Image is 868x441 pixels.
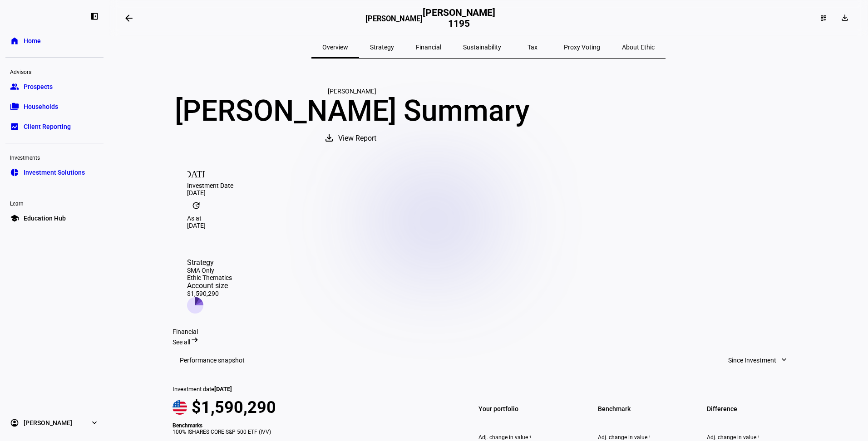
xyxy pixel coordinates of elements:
div: As at [187,215,790,222]
h3: Performance snapshot [180,357,245,364]
h2: [PERSON_NAME] 1195 [423,7,495,29]
span: Strategy [370,44,394,50]
mat-icon: download [324,132,335,143]
eth-mat-symbol: account_circle [10,418,19,427]
a: groupProspects [5,78,104,96]
span: $1,590,290 [192,398,276,417]
sup: 1 [756,434,760,441]
sup: 1 [647,434,651,441]
span: Financial [416,44,441,50]
mat-icon: arrow_backwards [123,13,134,24]
a: pie_chartInvestment Solutions [5,163,104,181]
span: Home [24,36,41,45]
sup: 1 [528,434,532,441]
div: Investments [5,151,104,163]
span: Proxy Voting [564,44,600,50]
span: Households [24,102,58,111]
eth-mat-symbol: folder_copy [10,102,19,111]
div: [PERSON_NAME] [173,88,531,95]
span: Adj. change in value [598,434,695,441]
div: Financial [173,328,804,335]
div: Advisors [5,65,104,78]
eth-mat-symbol: group [10,82,19,91]
span: Your portfolio [478,402,576,415]
div: Investment Date [187,182,790,189]
span: Prospects [24,82,53,91]
mat-icon: update [187,196,205,215]
span: Benchmark [598,402,695,415]
h3: [PERSON_NAME] [365,15,423,28]
eth-mat-symbol: school [10,214,19,223]
a: folder_copyHouseholds [5,98,104,116]
eth-mat-symbol: home [10,36,19,45]
div: [DATE] [187,222,790,229]
div: Investment date [173,386,453,392]
span: See all [173,338,190,346]
eth-mat-symbol: left_panel_close [90,12,99,21]
button: Since Investment [719,351,797,369]
div: 100% ISHARES CORE S&P 500 ETF (IVV) [173,429,453,435]
span: [DATE] [214,386,232,392]
eth-mat-symbol: pie_chart [10,168,19,177]
div: Benchmarks [173,422,453,429]
a: bid_landscapeClient Reporting [5,118,104,136]
div: Strategy [187,258,232,267]
span: Overview [322,44,348,50]
div: $1,590,290 [187,290,232,297]
div: Ethic Thematics [187,274,232,281]
span: Investment Solutions [24,168,85,177]
span: Adj. change in value [478,434,576,441]
a: homeHome [5,32,104,50]
span: Client Reporting [24,122,71,131]
span: Sustainability [463,44,501,50]
span: Adj. change in value [707,434,804,441]
div: [DATE] [187,189,790,196]
button: View Report [315,127,389,149]
span: [PERSON_NAME] [24,418,72,427]
span: About Ethic [622,44,655,50]
span: View Report [338,127,376,149]
mat-icon: download [840,13,849,22]
div: SMA Only [187,267,232,274]
eth-mat-symbol: bid_landscape [10,122,19,131]
span: Difference [707,402,804,415]
div: [PERSON_NAME] Summary [173,95,531,127]
span: Education Hub [24,214,66,223]
mat-icon: dashboard_customize [820,15,827,22]
mat-icon: [DATE] [187,164,205,182]
mat-icon: expand_more [779,355,789,364]
div: Account size [187,281,232,290]
span: Tax [528,44,538,50]
eth-mat-symbol: expand_more [90,418,99,427]
span: Since Investment [728,351,776,369]
mat-icon: arrow_right_alt [190,335,199,344]
div: Learn [5,196,104,209]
